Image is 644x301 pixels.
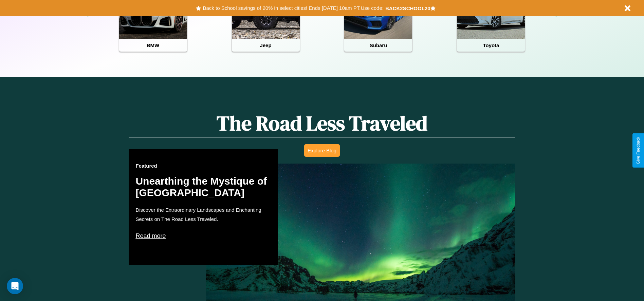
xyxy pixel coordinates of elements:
p: Read more [135,230,271,241]
h2: Unearthing the Mystique of [GEOGRAPHIC_DATA] [135,175,271,199]
h1: The Road Less Traveled [129,109,515,137]
h4: Subaru [344,39,412,52]
b: BACK2SCHOOL20 [385,5,430,11]
div: Open Intercom Messenger [7,278,23,294]
h4: Jeep [232,39,300,52]
p: Discover the Extraordinary Landscapes and Enchanting Secrets on The Road Less Traveled. [135,205,271,224]
h3: Featured [135,163,271,169]
div: Give Feedback [636,137,641,164]
h4: Toyota [457,39,525,52]
button: Explore Blog [304,144,340,157]
h4: BMW [119,39,187,52]
button: Back to School savings of 20% in select cities! Ends [DATE] 10am PT.Use code: [201,3,385,13]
